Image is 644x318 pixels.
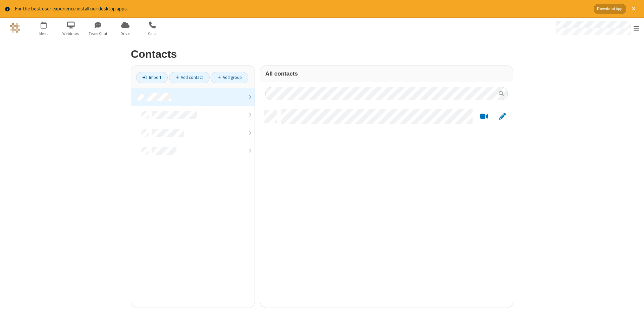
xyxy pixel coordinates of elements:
[496,112,509,121] button: Edit
[594,4,626,14] button: Download App
[549,18,644,38] div: Open menu
[136,72,168,83] a: Import
[10,23,20,33] img: QA Selenium DO NOT DELETE OR CHANGE
[58,31,84,37] span: Webinars
[265,71,508,77] h3: All contacts
[478,112,491,121] button: Start a video meeting
[629,4,639,14] button: Close alert
[31,31,56,37] span: Meet
[2,18,28,38] button: Logo
[86,31,111,37] span: Team Chat
[15,5,589,13] div: For the best user experience install our desktop apps.
[131,48,513,60] h2: Contacts
[260,105,513,308] div: grid
[140,31,165,37] span: Calls
[211,72,248,83] a: Add group
[169,72,210,83] a: Add contact
[113,31,138,37] span: Drive
[627,301,639,313] iframe: Chat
